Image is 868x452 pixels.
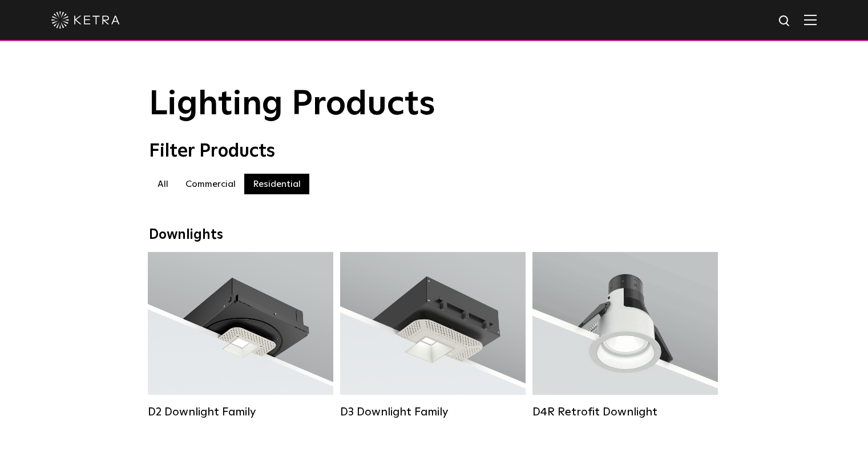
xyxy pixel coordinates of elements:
label: Residential [244,174,309,194]
span: Lighting Products [149,87,435,122]
div: D3 Downlight Family [340,405,526,419]
a: D2 Downlight Family Lumen Output:1200Colors:White / Black / Gloss Black / Silver / Bronze / Silve... [148,252,333,419]
img: Hamburger%20Nav.svg [804,14,817,25]
label: All [149,174,177,194]
label: Commercial [177,174,244,194]
div: D2 Downlight Family [148,405,333,419]
a: D3 Downlight Family Lumen Output:700 / 900 / 1100Colors:White / Black / Silver / Bronze / Paintab... [340,252,526,419]
img: search icon [778,14,792,29]
div: Filter Products [149,141,720,162]
div: D4R Retrofit Downlight [532,405,718,419]
div: Downlights [149,227,720,243]
a: D4R Retrofit Downlight Lumen Output:800Colors:White / BlackBeam Angles:15° / 25° / 40° / 60°Watta... [532,252,718,419]
img: ketra-logo-2019-white [51,11,120,29]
